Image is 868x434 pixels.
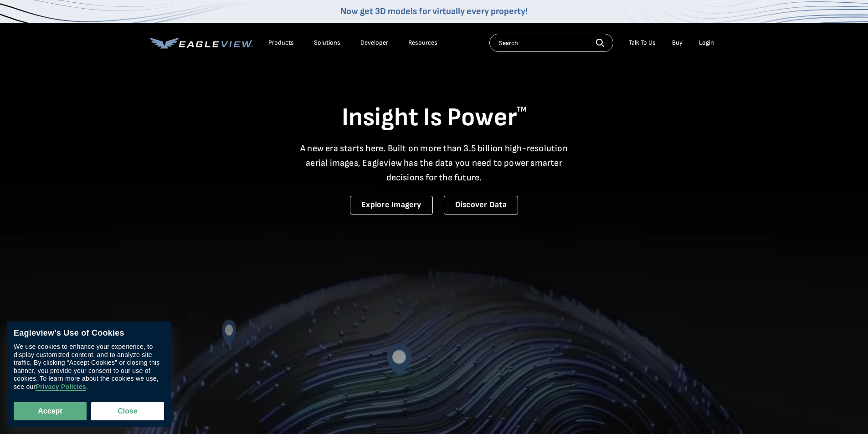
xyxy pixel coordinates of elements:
[295,141,574,185] p: A new era starts here. Built on more than 3.5 billion high-resolution aerial images, Eagleview ha...
[517,105,527,114] sup: TM
[672,39,683,47] a: Buy
[699,39,714,47] div: Login
[408,39,437,47] div: Resources
[629,39,656,47] div: Talk To Us
[314,39,340,47] div: Solutions
[91,402,164,420] button: Close
[36,383,86,391] a: Privacy Policies
[14,402,87,420] button: Accept
[14,343,164,391] div: We use cookies to enhance your experience, to display customized content, and to analyze site tra...
[444,196,518,214] a: Discover Data
[268,39,294,47] div: Products
[150,102,719,134] h1: Insight Is Power
[360,39,388,47] a: Developer
[489,34,613,52] input: Search
[14,328,164,338] div: Eagleview’s Use of Cookies
[340,6,528,17] a: Now get 3D models for virtually every property!
[350,196,433,214] a: Explore Imagery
